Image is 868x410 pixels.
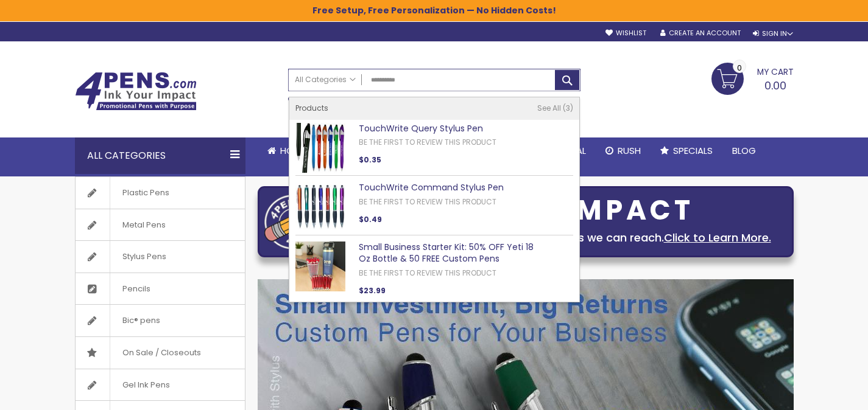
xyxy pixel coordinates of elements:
[359,285,386,296] span: $23.99
[76,273,245,305] a: Pencils
[563,103,573,113] span: 3
[605,29,646,38] a: Wishlist
[673,144,713,157] span: Specials
[359,241,534,265] a: Small Business Starter Kit: 50% OFF Yeti 18 Oz Bottle & 50 FREE Custom Pens
[359,137,496,147] a: Be the first to review this product
[110,337,213,369] span: On Sale / Closeouts
[359,214,382,224] span: $0.49
[295,103,328,113] span: Products
[110,305,172,336] span: Bic® pens
[76,305,245,336] a: Bic® pens
[359,122,483,134] a: TouchWrite Query Stylus Pen
[110,177,182,209] span: Plastic Pens
[76,369,245,401] a: Gel Ink Pens
[295,182,345,232] img: TouchWrite Command Stylus Pen
[75,72,197,111] img: 4Pens Custom Pens and Promotional Products
[664,230,771,245] a: Click to Learn More.
[359,196,496,207] a: Be the first to review this product
[478,91,580,116] div: Free shipping on pen orders over $199
[618,144,641,157] span: Rush
[289,69,362,89] a: All Categories
[110,241,178,273] span: Stylus Pens
[295,123,345,173] img: TouchWrite Query Stylus Pen
[258,137,315,164] a: Home
[110,369,182,401] span: Gel Ink Pens
[651,137,722,164] a: Specials
[722,137,766,164] a: Blog
[76,337,245,369] a: On Sale / Closeouts
[295,75,356,85] span: All Categories
[737,62,742,74] span: 0
[711,63,794,93] a: 0.00 0
[537,103,573,113] a: See All 3
[110,273,163,305] span: Pencils
[76,209,245,241] a: Metal Pens
[110,209,178,241] span: Metal Pens
[660,29,741,38] a: Create an Account
[75,137,245,174] div: All Categories
[280,144,305,157] span: Home
[359,181,504,193] a: TouchWrite Command Stylus Pen
[764,78,786,93] span: 0.00
[76,241,245,273] a: Stylus Pens
[264,194,325,249] img: four_pen_logo.png
[732,144,756,157] span: Blog
[537,103,561,113] span: See All
[359,268,496,278] a: Be the first to review this product
[753,29,793,38] div: Sign In
[596,137,651,164] a: Rush
[76,177,245,209] a: Plastic Pens
[295,241,345,291] img: Small Business Starter Kit: 50% OFF Yeti 18 Oz Bottle & 50 FREE Custom Pens
[359,155,381,165] span: $0.35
